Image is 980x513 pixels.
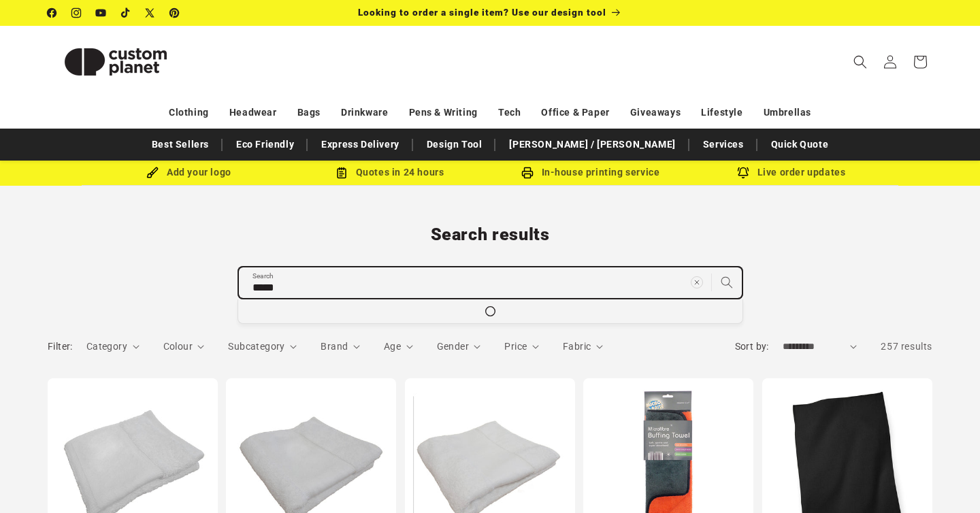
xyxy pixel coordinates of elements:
[321,341,348,352] span: Brand
[437,341,469,352] span: Gender
[314,133,406,156] a: Express Delivery
[563,340,603,354] summary: Fabric (0 selected)
[502,133,682,156] a: [PERSON_NAME] / [PERSON_NAME]
[384,341,401,352] span: Age
[146,167,159,179] img: Brush Icon
[420,133,489,156] a: Design Tool
[88,164,289,181] div: Add your logo
[48,224,932,246] h1: Search results
[764,101,811,125] a: Umbrellas
[229,101,277,125] a: Headwear
[498,101,521,125] a: Tech
[630,101,681,125] a: Giveaways
[845,47,875,77] summary: Search
[341,101,388,125] a: Drinkware
[145,133,216,156] a: Best Sellers
[169,101,209,125] a: Clothing
[563,341,591,352] span: Fabric
[701,101,742,125] a: Lifestyle
[409,101,478,125] a: Pens & Writing
[691,164,892,181] div: Live order updates
[490,164,691,181] div: In-house printing service
[48,340,73,354] h2: Filter:
[321,340,360,354] summary: Brand (0 selected)
[228,340,297,354] summary: Subcategory (0 selected)
[86,340,140,354] summary: Category (0 selected)
[541,101,609,125] a: Office & Paper
[735,341,769,352] label: Sort by:
[336,167,348,179] img: Order Updates Icon
[48,31,184,93] img: Custom Planet
[682,267,712,297] button: Clear search term
[504,340,539,354] summary: Price
[521,167,534,179] img: In-house printing
[163,340,205,354] summary: Colour (0 selected)
[86,341,127,352] span: Category
[737,167,749,179] img: Order updates
[228,341,284,352] span: Subcategory
[384,340,413,354] summary: Age (0 selected)
[437,340,481,354] summary: Gender (0 selected)
[43,26,189,97] a: Custom Planet
[881,341,932,352] span: 257 results
[289,164,490,181] div: Quotes in 24 hours
[764,133,836,156] a: Quick Quote
[229,133,301,156] a: Eco Friendly
[504,341,527,352] span: Price
[163,341,193,352] span: Colour
[712,267,742,297] button: Search
[297,101,321,125] a: Bags
[747,366,980,513] iframe: Chat Widget
[696,133,751,156] a: Services
[358,7,606,18] span: Looking to order a single item? Use our design tool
